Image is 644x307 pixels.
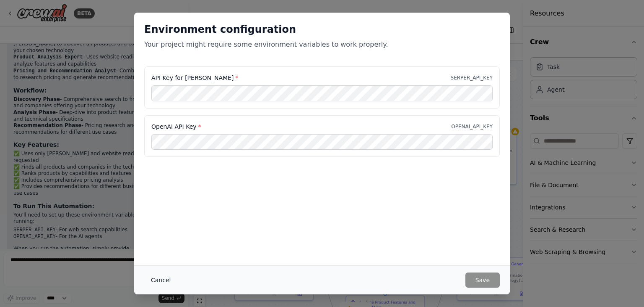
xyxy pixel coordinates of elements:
[144,273,177,288] button: Cancel
[144,40,500,50] p: Your project might require some environment variables to work properly.
[151,122,201,131] label: OpenAI API Key
[151,74,238,82] label: API Key for [PERSON_NAME]
[465,273,500,288] button: Save
[144,23,500,36] h2: Environment configuration
[451,123,493,130] p: OPENAI_API_KEY
[451,74,493,81] p: SERPER_API_KEY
